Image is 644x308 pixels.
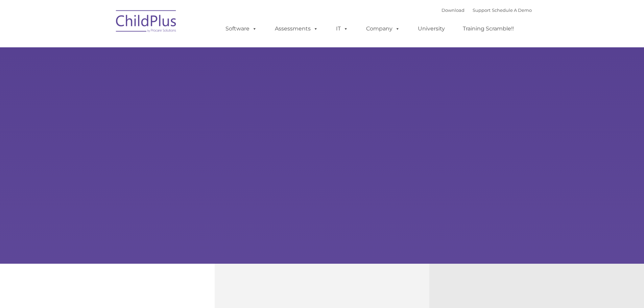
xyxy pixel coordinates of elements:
[113,5,180,39] img: ChildPlus by Procare Solutions
[456,22,521,35] a: Training Scramble!!
[473,7,491,13] a: Support
[442,7,532,13] font: |
[411,22,452,35] a: University
[219,22,264,35] a: Software
[442,7,464,13] a: Download
[492,7,532,13] a: Schedule A Demo
[359,22,407,35] a: Company
[268,22,325,35] a: Assessments
[329,22,355,35] a: IT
